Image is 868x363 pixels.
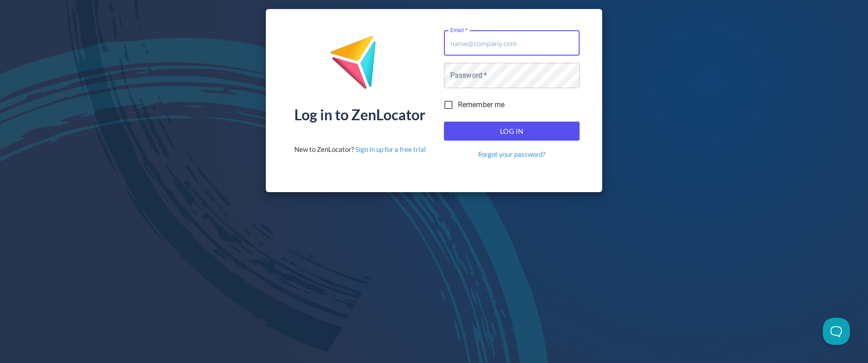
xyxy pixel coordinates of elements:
[294,108,425,122] div: Log in to ZenLocator
[355,145,426,153] a: Sign in up for a free trial
[478,150,545,159] a: Forgot your password?
[454,125,570,137] span: Log In
[330,35,390,96] img: ZenLocator
[823,318,850,345] iframe: Toggle Customer Support
[458,99,505,110] span: Remember me
[444,122,580,141] button: Log In
[444,30,580,56] input: name@company.com
[294,145,426,154] div: New to ZenLocator?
